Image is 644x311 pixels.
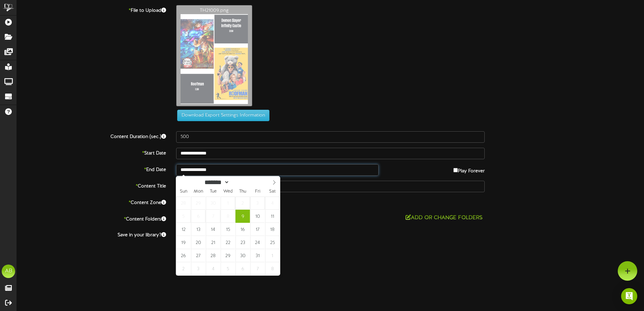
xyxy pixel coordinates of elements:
span: October 2, 2025 [235,197,250,210]
label: End Date [12,164,171,173]
span: October 29, 2025 [221,249,235,262]
input: Title of this Content [176,181,485,192]
input: Year [229,179,254,186]
span: November 2, 2025 [176,262,191,275]
span: October 19, 2025 [176,236,191,249]
span: September 29, 2025 [191,197,205,210]
span: October 4, 2025 [265,197,280,210]
span: October 30, 2025 [235,249,250,262]
span: October 13, 2025 [191,223,205,236]
label: Content Title [12,181,171,190]
label: Play Forever [453,164,485,175]
div: AB [2,265,15,278]
span: October 18, 2025 [265,223,280,236]
span: Thu [235,189,250,194]
span: October 10, 2025 [250,210,265,223]
span: October 20, 2025 [191,236,205,249]
span: October 3, 2025 [250,197,265,210]
label: Start Date [12,148,171,157]
span: Sat [265,189,280,194]
label: Save in your library? [12,230,171,239]
span: October 25, 2025 [265,236,280,249]
span: October 26, 2025 [176,249,191,262]
label: Content Duration (sec.) [12,131,171,140]
span: October 16, 2025 [235,223,250,236]
span: September 30, 2025 [206,197,220,210]
span: October 6, 2025 [191,210,205,223]
span: October 8, 2025 [221,210,235,223]
span: November 5, 2025 [221,262,235,275]
span: October 28, 2025 [206,249,220,262]
span: November 3, 2025 [191,262,205,275]
input: Play Forever [453,168,458,172]
span: October 24, 2025 [250,236,265,249]
span: Mon [191,189,206,194]
div: Open Intercom Messenger [621,288,637,304]
span: October 5, 2025 [176,210,191,223]
span: October 23, 2025 [235,236,250,249]
span: October 27, 2025 [191,249,205,262]
span: November 4, 2025 [206,262,220,275]
span: October 17, 2025 [250,223,265,236]
span: October 7, 2025 [206,210,220,223]
span: November 7, 2025 [250,262,265,275]
span: November 8, 2025 [265,262,280,275]
a: Download Export Settings Information [174,113,269,118]
span: October 14, 2025 [206,223,220,236]
span: Fri [250,189,265,194]
span: October 1, 2025 [221,197,235,210]
span: September 28, 2025 [176,197,191,210]
span: Sun [176,189,191,194]
span: October 22, 2025 [221,236,235,249]
span: October 12, 2025 [176,223,191,236]
span: November 6, 2025 [235,262,250,275]
span: October 21, 2025 [206,236,220,249]
label: Content Folders [12,214,171,223]
span: Tue [206,189,221,194]
button: Add or Change Folders [404,214,485,222]
button: Download Export Settings Information [177,110,269,121]
span: October 31, 2025 [250,249,265,262]
label: File to Upload [12,5,171,14]
span: October 9, 2025 [235,210,250,223]
span: November 1, 2025 [265,249,280,262]
span: Wed [221,189,235,194]
label: Content Zone [12,197,171,206]
span: October 11, 2025 [265,210,280,223]
span: October 15, 2025 [221,223,235,236]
